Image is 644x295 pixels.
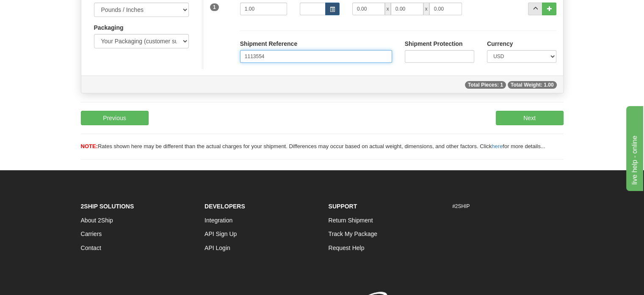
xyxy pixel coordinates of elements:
span: NOTE: [81,143,98,149]
strong: Developers [205,203,245,210]
a: Contact [81,244,101,251]
a: Integration [205,217,232,224]
span: x [423,3,429,15]
span: x [385,3,391,15]
strong: 2Ship Solutions [81,203,134,210]
div: Rates shown here may be different than the actual charges for your shipment. Differences may occu... [75,143,570,151]
a: Return Shipment [329,217,373,224]
div: live help - online [6,5,78,15]
label: Shipment Reference [240,39,297,48]
h6: #2SHIP [452,204,564,209]
strong: Support [329,203,357,210]
a: Carriers [81,230,102,237]
a: API Sign Up [205,230,237,237]
a: Request Help [329,244,365,251]
button: Previous [81,111,149,125]
a: API Login [205,244,230,251]
a: Track My Package [329,230,377,237]
button: Next [496,111,564,125]
div: ... [528,3,556,15]
span: Total Pieces: 1 [465,81,506,89]
iframe: chat widget [625,104,643,191]
a: About 2Ship [81,217,113,224]
span: 1 [210,3,219,11]
label: Packaging [94,23,124,32]
a: here [492,143,503,149]
label: Shipment Protection [405,39,463,48]
span: Total Weight: 1.00 [508,81,557,89]
label: Currency [487,39,513,48]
